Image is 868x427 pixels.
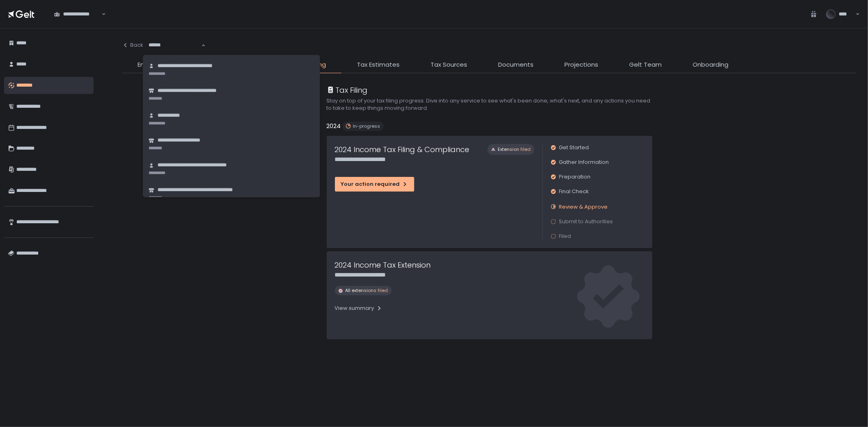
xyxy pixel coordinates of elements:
input: Search for option [149,41,201,49]
span: Tax Sources [431,60,467,70]
span: Gelt Team [629,60,662,70]
button: Back [122,37,143,54]
h2: Stay on top of your tax filing progress. Dive into any service to see what's been done, what's ne... [327,97,652,112]
span: Review & Approve [559,203,608,211]
button: View summary [335,302,383,315]
span: Filed [559,233,571,240]
div: Search for option [49,5,106,22]
input: Search for option [101,10,101,18]
span: Documents [498,60,533,70]
span: All extensions filed [345,288,388,294]
span: Extension filed [498,146,531,152]
button: Your action required [335,177,414,192]
span: Preparation [559,173,591,181]
span: Get Started [559,144,589,151]
div: Back [122,41,143,49]
div: View summary [335,305,383,312]
span: Gather Information [559,159,609,166]
div: Your action required [341,181,408,188]
h1: 2024 Income Tax Extension [335,259,431,270]
h2: 2024 [327,122,341,131]
span: Onboarding [693,60,728,70]
h1: 2024 Income Tax Filing & Compliance [335,144,470,155]
div: Search for option [143,37,206,54]
span: Final Check [559,188,589,195]
span: Submit to Authorities [559,218,613,225]
span: Tax Estimates [357,60,400,70]
span: In-progress [353,123,380,129]
div: Tax Filing [327,85,368,96]
span: Projections [564,60,598,70]
span: Entity [138,60,154,70]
